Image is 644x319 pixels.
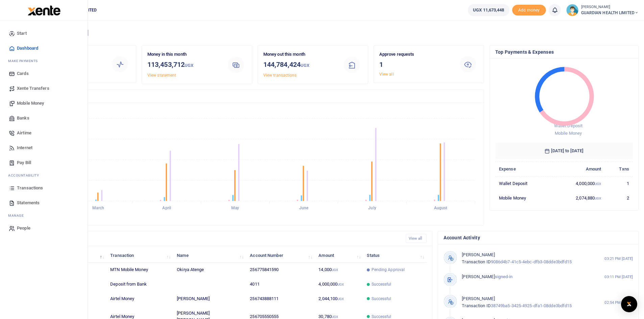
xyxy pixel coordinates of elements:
small: UGX [185,63,193,68]
tspan: July [368,206,376,211]
th: Name: activate to sort column ascending [173,248,246,263]
span: Pay Bill [17,159,31,166]
a: Internet [5,140,82,155]
a: Banks [5,111,82,126]
a: UGX 11,673,448 [468,4,509,16]
small: UGX [301,63,309,68]
th: Expense [495,162,553,176]
span: Successful [372,296,391,302]
tspan: April [162,206,171,211]
a: People [5,221,82,236]
span: Transactions [17,185,43,191]
th: Status: activate to sort column ascending [363,248,427,263]
li: Ac [5,170,82,181]
li: M [5,56,82,66]
td: 256743888111 [246,292,315,306]
span: anage [11,213,24,218]
tspan: March [92,206,104,211]
span: Dashboard [17,45,38,52]
th: Amount [553,162,605,176]
small: UGX [595,196,601,200]
a: Statements [5,195,82,210]
img: profile-user [566,4,578,16]
td: 2,044,100 [315,292,363,306]
td: 4,000,000 [553,176,605,191]
td: 14,000 [315,263,363,277]
span: Airtime [17,130,31,136]
td: 2 [605,191,633,205]
small: 03:11 PM [DATE] [604,274,633,280]
div: Open Intercom Messenger [621,296,637,312]
h4: Recent Transactions [31,235,400,242]
img: logo-large [28,5,61,16]
span: Internet [17,144,32,151]
small: UGX [337,297,344,301]
small: UGX [332,268,338,272]
td: Mobile Money [495,191,553,205]
h4: Transactions Overview [31,92,478,100]
th: Account Number: activate to sort column ascending [246,248,315,263]
span: Banks [17,115,29,122]
h3: 113,453,712 [147,59,220,71]
li: Wallet ballance [465,4,512,16]
a: profile-user [PERSON_NAME] GUARDIAN HEALTH LIMITED [566,4,639,16]
td: [PERSON_NAME] [173,292,246,306]
small: UGX [595,182,601,186]
span: ake Payments [11,58,38,63]
span: Transaction ID [462,259,491,264]
a: View all [406,234,427,243]
span: Mobile Money [555,131,582,136]
span: countability [13,173,39,178]
td: Wallet Deposit [495,176,553,191]
span: Mobile Money [17,100,44,107]
h3: 144,784,424 [263,59,336,71]
a: View transactions [263,73,297,78]
td: 4011 [246,277,315,292]
span: Successful [372,281,391,287]
tspan: August [434,206,448,211]
span: GUARDIAN HEALTH LIMITED [581,10,639,16]
small: [PERSON_NAME] [581,4,639,10]
span: [PERSON_NAME] [462,296,495,301]
h4: Hello [PERSON_NAME] [26,29,639,36]
th: Transaction: activate to sort column ascending [106,248,173,263]
a: Add money [512,7,546,12]
li: M [5,210,82,221]
th: Txns [605,162,633,176]
td: Okirya Atenge [173,263,246,277]
tspan: June [299,206,309,211]
a: Xente Transfers [5,81,82,96]
a: View all [379,72,394,77]
p: 38749ba5-3425-4925-dfa1-08dde3bdfd15 [462,295,590,310]
td: MTN Mobile Money [106,263,173,277]
a: View statement [147,73,176,78]
a: Airtime [5,126,82,140]
td: 4,000,000 [315,277,363,292]
th: Amount: activate to sort column ascending [315,248,363,263]
small: UGX [337,283,344,286]
h4: Top Payments & Expenses [495,48,633,56]
span: Cards [17,70,29,77]
p: signed-in [462,273,590,281]
span: Add money [512,5,546,16]
a: Mobile Money [5,96,82,111]
small: 02:54 PM [DATE] [604,300,633,305]
a: Cards [5,66,82,81]
span: Pending Approval [372,267,405,273]
span: [PERSON_NAME] [462,252,495,257]
p: Approve requests [379,51,452,58]
tspan: May [231,206,239,211]
td: Airtel Money [106,292,173,306]
h4: Account Activity [444,234,633,241]
p: 9086d4b7-41c5-4ebc-dfb3-08dde3bdfd15 [462,251,590,266]
a: Dashboard [5,41,82,56]
td: 1 [605,176,633,191]
p: Money in this month [147,51,220,58]
td: 2,074,880 [553,191,605,205]
li: Toup your wallet [512,5,546,16]
td: 256775841590 [246,263,315,277]
span: [PERSON_NAME] [462,274,495,279]
td: Deposit from Bank [106,277,173,292]
span: Wallet Deposit [554,123,582,128]
a: logo-small logo-large logo-large [27,7,61,12]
